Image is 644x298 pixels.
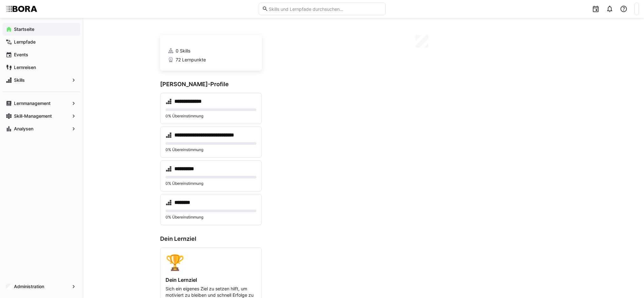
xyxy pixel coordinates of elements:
div: 🏆 [166,253,256,272]
p: 0% Übereinstimmung [166,215,256,220]
span: 0 Skills [176,48,190,54]
input: Skills und Lernpfade durchsuchen… [268,6,382,12]
p: 0% Übereinstimmung [166,181,256,186]
a: 0 Skills [168,48,254,54]
p: 0% Übereinstimmung [166,147,256,152]
span: 72 Lernpunkte [176,57,206,63]
h3: [PERSON_NAME]-Profile [160,81,262,88]
p: 0% Übereinstimmung [166,114,256,119]
h4: Dein Lernziel [166,277,256,283]
h3: Dein Lernziel [160,235,262,242]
